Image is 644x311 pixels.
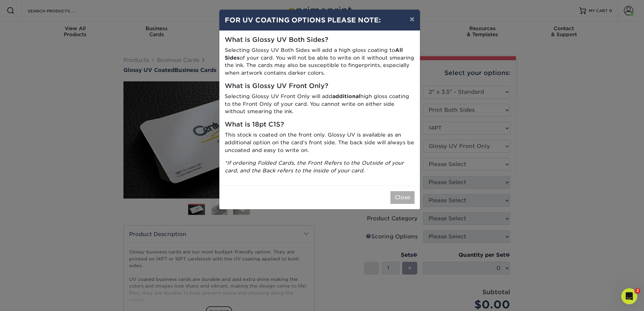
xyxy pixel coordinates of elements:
h5: What is Glossy UV Both Sides? [225,36,415,44]
iframe: Intercom live chat [621,288,637,304]
h4: FOR UV COATING OPTIONS PLEASE NOTE: [225,15,415,25]
h5: What is 18pt C1S? [225,121,415,129]
h5: What is Glossy UV Front Only? [225,82,415,90]
p: Selecting Glossy UV Both Sides will add a high gloss coating to of your card. You will not be abl... [225,47,415,77]
button: × [404,10,420,28]
i: *If ordering Folded Cards, the Front Refers to the Outside of your card, and the Back refers to t... [225,160,404,174]
span: 2 [635,288,640,294]
strong: additional [332,93,360,99]
p: Selecting Glossy UV Front Only will add high gloss coating to the Front Only of your card. You ca... [225,93,415,115]
button: Close [390,191,415,204]
p: This stock is coated on the front only. Glossy UV is available as an additional option on the car... [225,131,415,154]
strong: All Sides [225,47,403,61]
